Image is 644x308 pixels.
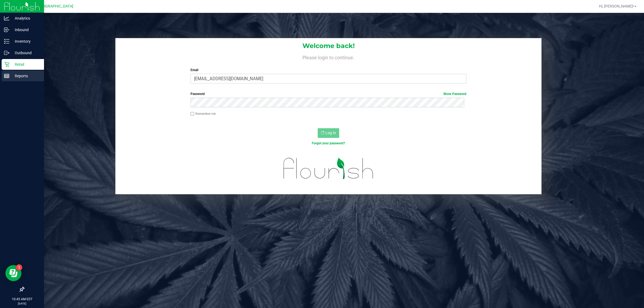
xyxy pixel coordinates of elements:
span: Password [191,92,205,96]
p: Reports [9,73,42,79]
p: Retail [9,61,42,68]
inline-svg: Outbound [4,50,9,56]
label: Remember me [191,111,216,116]
inline-svg: Reports [4,73,9,79]
span: Hi, [PERSON_NAME]! [599,4,634,8]
button: Log In [318,128,339,138]
span: Log In [325,131,336,135]
p: Inventory [9,38,42,45]
img: flourish_logo.svg [275,151,382,186]
p: Analytics [9,15,42,21]
inline-svg: Inventory [4,39,9,44]
inline-svg: Analytics [4,16,9,21]
p: Inbound [9,27,42,33]
iframe: Resource center unread badge [16,264,22,271]
input: Remember me [191,112,194,116]
a: Forgot your password? [312,141,345,145]
p: Outbound [9,50,42,56]
h4: Please login to continue. [115,54,541,60]
inline-svg: Inbound [4,27,9,32]
span: [GEOGRAPHIC_DATA] [36,4,73,9]
a: Show Password [443,92,466,96]
p: [DATE] [2,302,42,306]
label: Email [191,68,467,72]
iframe: Resource center [5,265,21,281]
inline-svg: Retail [4,62,9,67]
h1: Welcome back! [115,42,541,49]
p: 10:45 AM EDT [2,297,42,302]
